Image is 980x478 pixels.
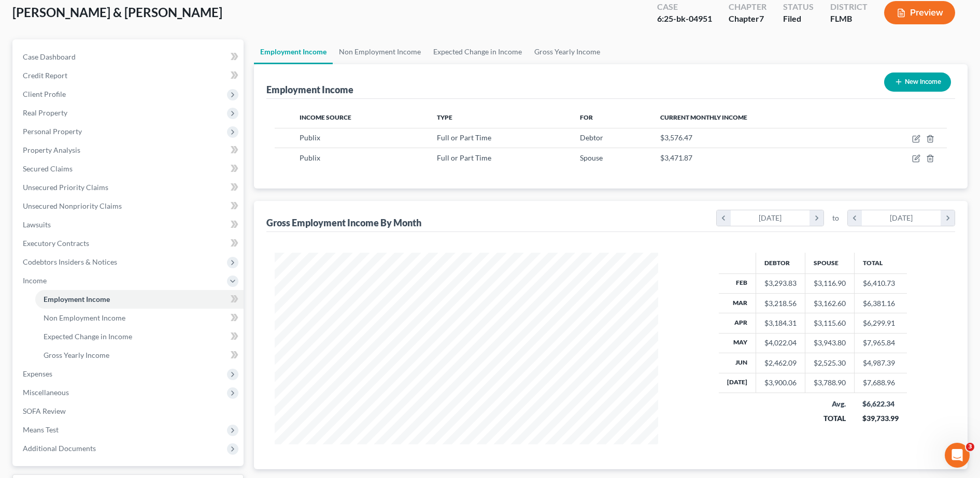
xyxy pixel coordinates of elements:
span: to [832,213,839,223]
span: Publix [300,153,320,162]
span: Codebtors Insiders & Notices [23,257,117,266]
span: SOFA Review [23,407,66,415]
span: Non Employment Income [44,313,125,322]
a: Expected Change in Income [427,39,528,64]
i: chevron_left [717,210,731,226]
iframe: Intercom live chat [945,443,970,468]
span: Income Source [300,113,351,121]
i: chevron_left [848,210,862,226]
div: $4,022.04 [764,338,797,348]
div: Status [783,1,814,13]
th: Jun [719,353,756,373]
div: $2,462.09 [764,358,797,368]
div: Avg. [813,399,846,409]
div: Employment Income [266,83,353,96]
span: Debtor [580,133,603,142]
a: Credit Report [15,66,244,85]
i: chevron_right [941,210,955,226]
span: Executory Contracts [23,239,89,248]
div: Gross Employment Income By Month [266,216,421,229]
span: Employment Income [44,295,110,303]
a: Expected Change in Income [35,327,244,346]
div: $3,162.60 [814,298,846,309]
div: $3,184.31 [764,318,797,328]
span: Secured Claims [23,164,73,173]
a: Gross Yearly Income [35,346,244,365]
div: FLMB [830,13,868,25]
span: Full or Part Time [437,153,491,162]
td: $7,688.96 [854,373,907,393]
div: District [830,1,868,13]
span: $3,471.87 [660,153,692,162]
span: Unsecured Nonpriority Claims [23,201,122,210]
a: Employment Income [254,39,333,64]
div: $6,622.34 [862,399,899,409]
div: [DATE] [862,210,941,226]
span: $3,576.47 [660,133,692,142]
span: 7 [759,13,764,23]
th: Total [854,253,907,273]
a: Property Analysis [15,141,244,160]
td: $6,381.16 [854,293,907,313]
div: $3,116.90 [814,278,846,288]
a: Executory Contracts [15,234,244,253]
button: New Income [884,73,951,92]
span: 3 [966,443,974,451]
div: $3,218.56 [764,298,797,309]
div: Chapter [729,1,766,13]
span: Credit Report [23,71,67,80]
th: Apr [719,313,756,333]
span: Unsecured Priority Claims [23,183,108,192]
th: May [719,333,756,353]
td: $4,987.39 [854,353,907,373]
div: $3,115.60 [814,318,846,328]
span: Gross Yearly Income [44,351,109,359]
th: Feb [719,273,756,293]
div: $39,733.99 [862,413,899,424]
button: Preview [884,1,955,24]
span: Additional Documents [23,444,96,453]
div: Chapter [729,13,766,25]
span: Miscellaneous [23,388,69,397]
a: Lawsuits [15,215,244,234]
a: Non Employment Income [333,39,427,64]
a: Case Dashboard [15,48,244,66]
span: [PERSON_NAME] & [PERSON_NAME] [12,5,222,20]
td: $6,299.91 [854,313,907,333]
span: Expenses [23,369,52,378]
span: Property Analysis [23,146,80,154]
span: Case Dashboard [23,52,76,61]
div: Case [657,1,712,13]
div: $3,293.83 [764,278,797,288]
span: Current Monthly Income [660,113,747,121]
th: Mar [719,293,756,313]
div: [DATE] [731,210,810,226]
div: TOTAL [813,413,846,424]
th: [DATE] [719,373,756,393]
a: Employment Income [35,290,244,309]
div: $3,900.06 [764,378,797,388]
a: Gross Yearly Income [528,39,606,64]
a: Non Employment Income [35,309,244,327]
span: Means Test [23,425,59,434]
th: Debtor [756,253,805,273]
th: Spouse [805,253,854,273]
span: Publix [300,133,320,142]
span: For [580,113,593,121]
div: 6:25-bk-04951 [657,13,712,25]
td: $7,965.84 [854,333,907,353]
div: $3,943.80 [814,338,846,348]
span: Real Property [23,108,67,117]
i: chevron_right [809,210,823,226]
span: Expected Change in Income [44,332,132,341]
span: Income [23,276,47,285]
span: Type [437,113,452,121]
td: $6,410.73 [854,273,907,293]
span: Lawsuits [23,220,51,229]
span: Client Profile [23,90,66,98]
div: Filed [783,13,814,25]
a: SOFA Review [15,402,244,421]
span: Full or Part Time [437,133,491,142]
span: Personal Property [23,127,82,136]
a: Unsecured Priority Claims [15,178,244,197]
